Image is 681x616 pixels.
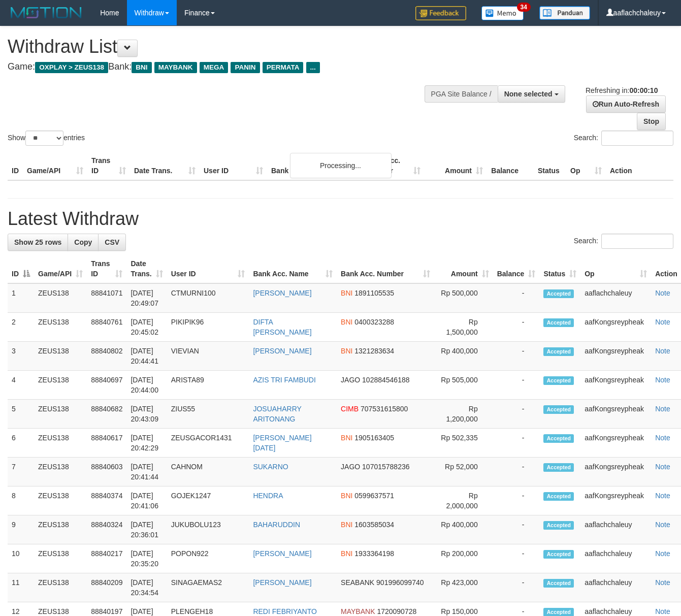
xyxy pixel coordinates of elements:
[354,549,394,558] span: Copy 1933364198 to clipboard
[253,492,283,500] a: HENDRA
[8,515,34,544] td: 9
[126,515,167,544] td: [DATE] 20:36:01
[253,318,311,336] a: DIFTA [PERSON_NAME]
[253,607,317,615] a: REDI FEBRIYANTO
[8,313,34,342] td: 2
[263,62,304,73] span: PERMATA
[34,254,87,283] th: Game/API: activate to sort column ascending
[132,62,151,73] span: BNI
[25,131,63,146] select: Showentries
[580,371,651,400] td: aafKongsreypheak
[8,487,34,515] td: 8
[341,434,352,442] span: BNI
[253,521,300,529] a: BAHARUDDIN
[493,254,540,283] th: Balance: activate to sort column ascending
[415,6,466,20] img: Feedback.jpg
[341,289,352,297] span: BNI
[34,313,87,342] td: ZEUS138
[354,289,394,297] span: Copy 1891105535 to clipboard
[655,318,670,326] a: Note
[8,62,444,72] h4: Game: Bank:
[493,573,540,602] td: -
[68,234,99,251] a: Copy
[87,151,130,180] th: Trans ID
[543,289,574,298] span: Accepted
[87,429,126,458] td: 88840617
[130,151,200,180] th: Date Trans.
[167,400,249,429] td: ZIUS55
[601,234,673,249] input: Search:
[87,313,126,342] td: 88840761
[341,607,375,615] span: MAYBANK
[580,313,651,342] td: aafKongsreypheak
[8,37,444,57] h1: Withdraw List
[126,342,167,371] td: [DATE] 20:44:41
[655,463,670,471] a: Note
[580,400,651,429] td: aafKongsreypheak
[655,347,670,355] a: Note
[8,400,34,429] td: 5
[377,607,416,615] span: Copy 1720090728 to clipboard
[8,234,68,251] a: Show 25 rows
[493,544,540,573] td: -
[493,283,540,313] td: -
[434,429,493,458] td: Rp 502,335
[362,376,409,384] span: Copy 102884546188 to clipboard
[253,347,311,355] a: [PERSON_NAME]
[493,487,540,515] td: -
[580,573,651,602] td: aaflachchaleuy
[267,151,362,180] th: Bank Acc. Name
[434,283,493,313] td: Rp 500,000
[434,371,493,400] td: Rp 505,000
[534,151,566,180] th: Status
[87,458,126,487] td: 88840603
[34,573,87,602] td: ZEUS138
[580,283,651,313] td: aaflachchaleuy
[35,62,108,73] span: OXPLAY > ZEUS138
[566,151,606,180] th: Op
[167,515,249,544] td: JUKUBOLU123
[362,463,409,471] span: Copy 107015788236 to clipboard
[126,458,167,487] td: [DATE] 20:41:44
[543,405,574,414] span: Accepted
[249,254,337,283] th: Bank Acc. Name: activate to sort column ascending
[498,85,565,103] button: None selected
[543,347,574,356] span: Accepted
[167,458,249,487] td: CAHNOM
[126,371,167,400] td: [DATE] 20:44:00
[434,458,493,487] td: Rp 52,000
[341,521,352,529] span: BNI
[376,578,424,587] span: Copy 901996099740 to clipboard
[8,254,34,283] th: ID: activate to sort column descending
[98,234,126,251] a: CSV
[354,492,394,500] span: Copy 0599637571 to clipboard
[253,376,315,384] a: AZIS TRI FAMBUDI
[167,544,249,573] td: POPON922
[655,289,670,297] a: Note
[126,429,167,458] td: [DATE] 20:42:29
[167,573,249,602] td: SINAGAEMAS2
[253,434,311,452] a: [PERSON_NAME] [DATE]
[629,86,658,94] strong: 00:00:10
[655,492,670,500] a: Note
[126,544,167,573] td: [DATE] 20:35:20
[543,492,574,501] span: Accepted
[543,463,574,472] span: Accepted
[34,342,87,371] td: ZEUS138
[493,515,540,544] td: -
[434,342,493,371] td: Rp 400,000
[580,254,651,283] th: Op: activate to sort column ascending
[481,6,524,20] img: Button%20Memo.svg
[434,254,493,283] th: Amount: activate to sort column ascending
[341,376,360,384] span: JAGO
[87,573,126,602] td: 88840209
[543,376,574,385] span: Accepted
[341,347,352,355] span: BNI
[306,62,320,73] span: ...
[425,85,498,103] div: PGA Site Balance /
[167,429,249,458] td: ZEUSGACOR1431
[341,578,374,587] span: SEABANK
[434,515,493,544] td: Rp 400,000
[586,95,666,113] a: Run Auto-Refresh
[253,405,301,423] a: JOSUAHARRY ARITONANG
